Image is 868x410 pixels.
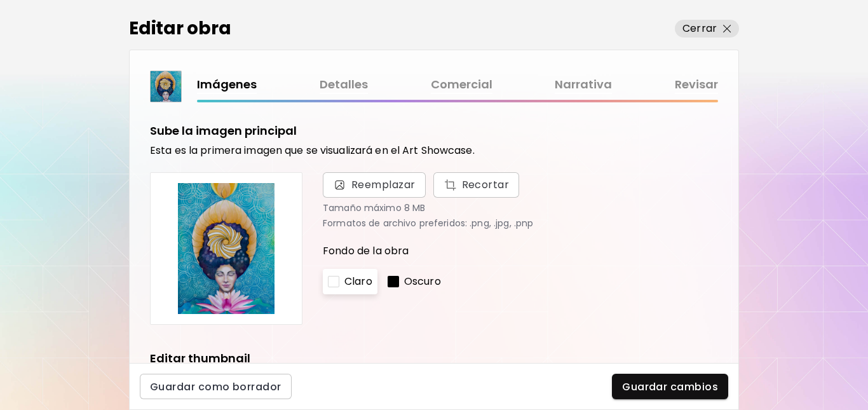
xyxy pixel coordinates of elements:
a: Revisar [675,76,718,94]
a: Narrativa [555,76,612,94]
img: thumbnail [151,71,181,102]
button: Guardar cambios [612,374,728,399]
span: Reemplazar [351,177,416,193]
button: Reemplazar [433,172,520,198]
span: Guardar como borrador [150,380,281,393]
p: Oscuro [404,274,441,289]
a: Detalles [320,76,368,94]
h5: Editar thumbnail [150,350,250,367]
h6: Esta es la primera imagen que se visualizará en el Art Showcase. [150,144,718,157]
p: Claro [344,274,372,289]
span: Recortar [444,177,510,193]
h5: Sube la imagen principal [150,123,297,139]
span: Guardar cambios [622,380,718,393]
p: Tamaño máximo 8 MB [323,203,718,213]
p: Fondo de la obra [323,243,718,259]
button: Guardar como borrador [140,374,292,399]
a: Comercial [431,76,492,94]
span: Reemplazar [323,172,426,198]
p: Formatos de archivo preferidos: .png, .jpg, .pnp [323,218,718,228]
